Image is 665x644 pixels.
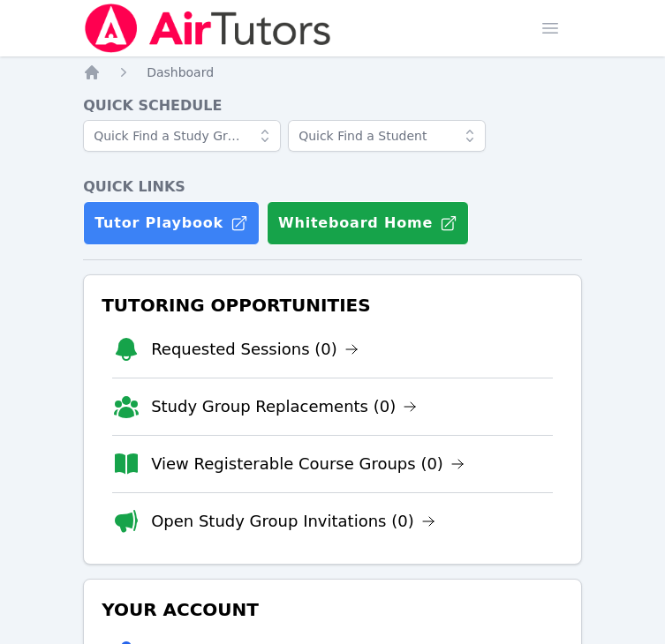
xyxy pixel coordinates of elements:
[151,452,465,476] a: View Registerable Course Groups (0)
[83,176,582,198] h4: Quick Links
[151,337,359,362] a: Requested Sessions (0)
[151,394,417,419] a: Study Group Replacements (0)
[98,289,567,321] h3: Tutoring Opportunities
[147,64,214,81] a: Dashboard
[83,4,333,53] img: Air Tutors
[147,65,214,79] span: Dashboard
[288,120,486,152] input: Quick Find a Student
[267,201,469,245] button: Whiteboard Home
[83,201,260,245] a: Tutor Playbook
[151,509,435,534] a: Open Study Group Invitations (0)
[98,594,567,625] h3: Your Account
[83,95,582,116] h4: Quick Schedule
[83,64,582,81] nav: Breadcrumb
[83,120,281,152] input: Quick Find a Study Group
